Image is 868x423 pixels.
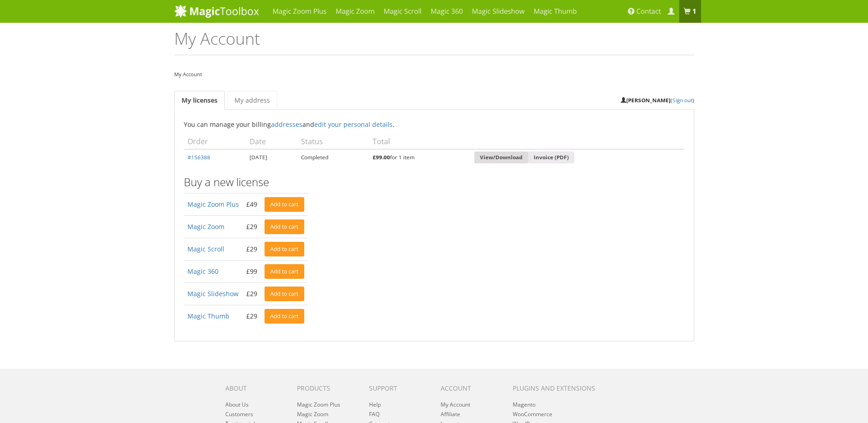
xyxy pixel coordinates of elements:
time: [DATE] [249,153,267,161]
a: Add to cart [265,242,305,256]
h6: Plugins and extensions [513,385,607,392]
a: Magic Thumb [187,312,229,320]
td: Completed [297,149,369,166]
a: About Us [225,401,249,408]
a: Magento [513,401,535,408]
a: My Account [441,401,470,408]
a: Invoice (PDF) [528,151,574,164]
a: Magic Zoom Plus [187,200,239,209]
h1: My Account [174,30,694,55]
a: Add to cart [265,219,305,234]
a: My licenses [174,91,225,110]
td: £29 [243,215,261,238]
span: Date [249,136,266,146]
p: You can manage your billing and . [184,119,685,130]
a: Magic Scroll [187,245,224,253]
a: Add to cart [265,287,305,301]
h6: Account [441,385,499,392]
a: Magic 360 [187,267,218,276]
a: WooCommerce [513,410,552,418]
td: for 1 item [369,149,471,166]
span: Status [301,136,323,146]
td: £29 [243,305,261,327]
span: Total [373,136,390,146]
td: £29 [243,238,261,260]
a: Magic Zoom Plus [297,401,340,408]
small: ( ) [621,96,694,104]
td: £29 [243,282,261,305]
bdi: 99.00 [373,153,390,161]
a: View/Download [474,151,528,164]
a: FAQ [369,410,379,418]
a: #156388 [187,153,210,161]
span: £ [373,153,376,161]
h3: Buy a new license [184,176,685,188]
a: Magic Slideshow [187,289,239,298]
b: 1 [692,7,696,16]
img: MagicToolbox.com - Image tools for your website [174,4,259,18]
a: Customers [225,410,253,418]
nav: My Account [174,69,694,79]
strong: [PERSON_NAME] [621,96,670,104]
span: Contact [636,7,661,16]
a: Sign out [672,96,692,104]
td: £99 [243,260,261,282]
a: Add to cart [265,309,305,324]
a: Add to cart [265,197,305,212]
a: Help [369,401,381,408]
a: Affiliate [441,410,460,418]
span: Order [187,136,208,146]
a: addresses [271,120,302,129]
a: Magic Zoom [297,410,328,418]
a: Magic Zoom [187,222,224,231]
a: My address [227,91,277,110]
td: £49 [243,193,261,215]
h6: About [225,385,283,392]
a: Add to cart [265,264,305,279]
h6: Products [297,385,355,392]
h6: Support [369,385,427,392]
a: edit your personal details [314,120,393,129]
